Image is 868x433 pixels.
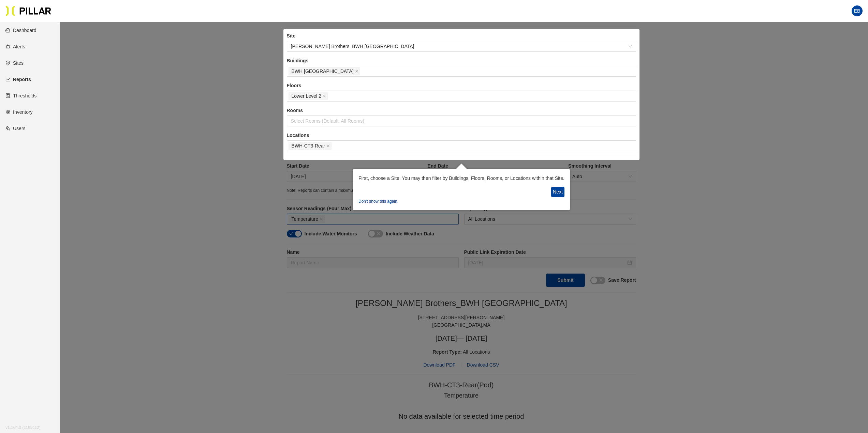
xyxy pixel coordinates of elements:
[5,77,31,82] a: line-chartReports
[5,109,33,115] a: qrcodeInventory
[358,174,564,182] p: First, choose a Site. You may then filter by Buildings, Floors, Rooms, or Locations within that S...
[551,187,564,197] button: Next
[358,199,398,204] span: Don't show this again.
[5,60,24,66] a: environmentSites
[5,126,26,131] a: teamUsers
[5,44,25,49] a: alertAlerts
[5,5,51,16] img: Pillar Technologies
[854,5,860,16] span: EB
[5,28,36,33] a: dashboardDashboard
[5,93,36,98] a: exceptionThresholds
